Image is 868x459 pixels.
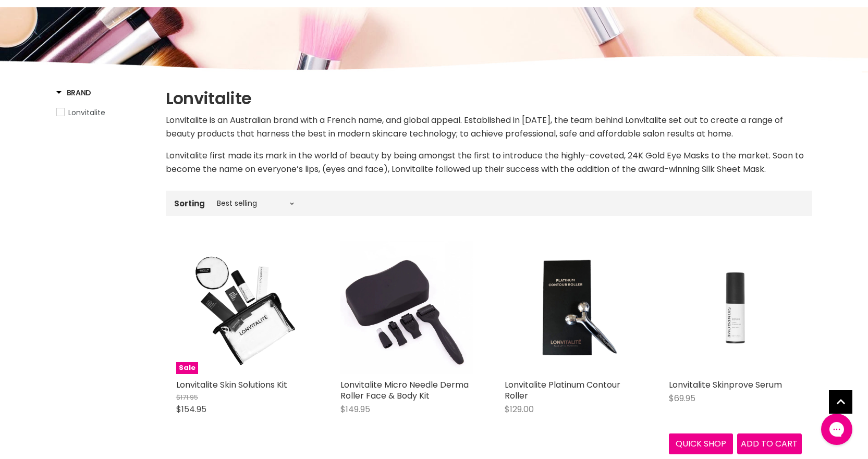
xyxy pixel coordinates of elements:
button: Quick shop [669,433,733,454]
a: Lonvitalite [56,107,153,118]
span: $149.95 [340,403,370,415]
label: Sorting [174,199,205,208]
a: Lonvitalite Skinprove Serum [669,379,782,391]
button: Add to cart [737,433,802,454]
span: Sale [176,362,198,374]
span: $171.95 [176,392,198,402]
a: Lonvitalite Skin Solutions KitSale [176,241,309,374]
span: Lonvitalite is an Australian brand with a French name, and global appeal. Established in [DATE], ... [166,114,783,140]
img: Lonvitalite Micro Needle Derma Roller Face & Body Kit [340,241,473,374]
iframe: Gorgias live chat messenger [816,410,858,449]
img: Lonvitalite Skinprove Serum [669,241,802,374]
span: $69.95 [669,392,695,404]
span: Add to cart [741,438,798,450]
a: Lonvitalite Micro Needle Derma Roller Face & Body Kit [340,379,469,402]
span: Lonvitalite first made its mark in the world of beauty by being amongst the first to introduce th... [166,150,804,175]
span: Lonvitalite [68,107,105,118]
span: $129.00 [505,403,534,415]
h1: Lonvitalite [166,88,812,109]
a: Lonvitalite Platinum Contour Roller [505,379,620,402]
h3: Brand [56,88,92,98]
img: Lonvitalite Skin Solutions Kit [176,241,309,374]
a: Lonvitalite Skin Solutions Kit [176,379,287,391]
img: Lonvitalite Platinum Contour Roller [505,241,638,374]
span: $154.95 [176,403,206,415]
